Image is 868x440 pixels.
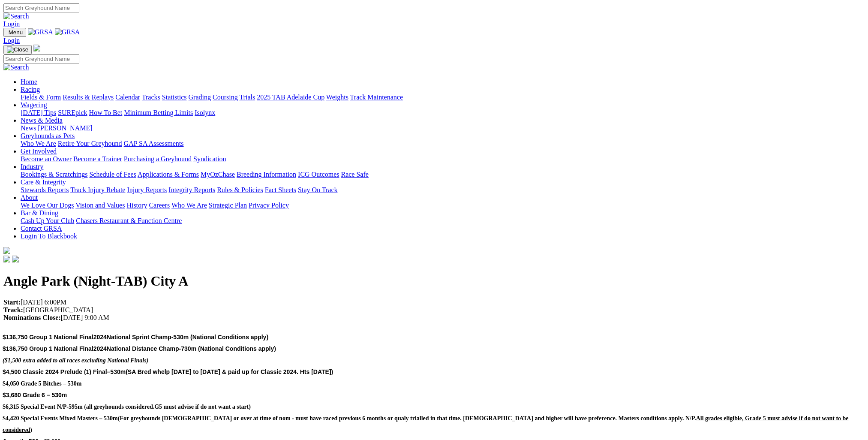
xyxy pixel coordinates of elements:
a: Become a Trainer [73,155,122,163]
a: Racing [21,86,40,93]
div: About [21,202,865,209]
a: Rules & Policies [217,186,263,193]
a: Statistics [162,93,187,101]
span: ($1,500 extra added to all races excluding National Finals) [3,357,148,364]
a: Fields & Form [21,93,61,101]
img: logo-grsa-white.png [3,247,10,254]
a: Applications & Forms [138,171,199,178]
p: [DATE] 6:00PM [GEOGRAPHIC_DATA] [DATE] 9:00 AM [3,298,865,322]
span: (For greyhounds [DEMOGRAPHIC_DATA] or over at time of nom - must have raced previous 6 months or ... [3,415,849,433]
span: (SA Bred whelp [DATE] to [DATE] & paid up for Classic 2024. Hts [DATE]) [126,368,333,375]
a: Results & Replays [63,93,114,101]
a: Contact GRSA [21,225,62,232]
a: Retire Your Greyhound [58,140,122,147]
div: Racing [21,93,865,101]
a: Fact Sheets [265,186,296,193]
a: Schedule of Fees [89,171,136,178]
a: Greyhounds as Pets [21,132,75,139]
div: News & Media [21,124,865,132]
img: GRSA [55,28,80,36]
u: All grades eligible, Grade 5 must advise if do not want to be considered [3,415,849,433]
span: National Distance Champ-730m (National Conditions apply) [107,345,276,352]
input: Search [3,3,79,12]
img: Search [3,12,29,20]
a: Injury Reports [127,186,167,193]
a: History [126,202,147,209]
span: 2024 [93,334,107,341]
span: $4,420 Special Events Mixed Masters – 530m [3,415,118,422]
div: Wagering [21,109,865,117]
img: twitter.svg [12,256,19,262]
a: News & Media [21,117,63,124]
a: GAP SA Assessments [124,140,184,147]
span: $6,315 Special Event N/P-595m (all greyhounds considered.G5 must advise if do not want a start) [3,404,251,410]
strong: Start: [3,298,21,306]
h1: Angle Park (Night-TAB) City A [3,273,865,289]
a: Cash Up Your Club [21,217,74,224]
span: National Sprint Champ-530m (National Conditions apply) [107,334,268,341]
img: GRSA [28,28,53,36]
span: 2024 [93,345,107,352]
a: Coursing [213,93,238,101]
a: Strategic Plan [209,202,247,209]
a: Grading [189,93,211,101]
a: Trials [239,93,255,101]
a: Care & Integrity [21,178,66,186]
a: News [21,124,36,132]
a: Bar & Dining [21,209,58,217]
a: Tracks [142,93,160,101]
a: How To Bet [89,109,123,116]
a: MyOzChase [201,171,235,178]
a: Weights [326,93,348,101]
a: Stay On Track [298,186,337,193]
a: Industry [21,163,43,170]
a: Isolynx [195,109,215,116]
div: Bar & Dining [21,217,865,225]
a: Become an Owner [21,155,72,163]
img: facebook.svg [3,256,10,262]
a: Who We Are [171,202,207,209]
button: Toggle navigation [3,28,26,37]
a: Minimum Betting Limits [124,109,193,116]
img: Search [3,63,29,71]
a: Chasers Restaurant & Function Centre [76,217,182,224]
a: Bookings & Scratchings [21,171,87,178]
div: Get Involved [21,155,865,163]
a: 2025 TAB Adelaide Cup [257,93,324,101]
a: Purchasing a Greyhound [124,155,192,163]
a: Calendar [115,93,140,101]
a: Track Injury Rebate [70,186,125,193]
strong: Track: [3,306,23,313]
strong: Nominations Close: [3,314,61,321]
span: Menu [9,29,23,36]
a: Privacy Policy [249,202,289,209]
a: Breeding Information [237,171,296,178]
a: Login [3,20,20,27]
a: Vision and Values [75,202,125,209]
a: Stewards Reports [21,186,69,193]
a: Login [3,37,20,44]
span: $136,750 Group 1 National Final [3,334,93,341]
a: Race Safe [341,171,368,178]
div: Greyhounds as Pets [21,140,865,148]
span: $136,750 Group 1 National Final [3,345,93,352]
a: Login To Blackbook [21,232,77,240]
a: Careers [149,202,170,209]
div: Industry [21,171,865,178]
a: Wagering [21,101,47,108]
a: Who We Are [21,140,56,147]
span: $4,500 Classic 2024 Prelude (1) Final–530m [3,368,126,375]
a: SUREpick [58,109,87,116]
div: Care & Integrity [21,186,865,194]
a: Syndication [193,155,226,163]
button: Toggle navigation [3,45,32,54]
a: ICG Outcomes [298,171,339,178]
a: We Love Our Dogs [21,202,74,209]
a: Track Maintenance [350,93,403,101]
a: [DATE] Tips [21,109,56,116]
a: Integrity Reports [168,186,215,193]
img: Close [7,46,28,53]
a: [PERSON_NAME] [38,124,92,132]
a: Home [21,78,37,85]
a: About [21,194,38,201]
